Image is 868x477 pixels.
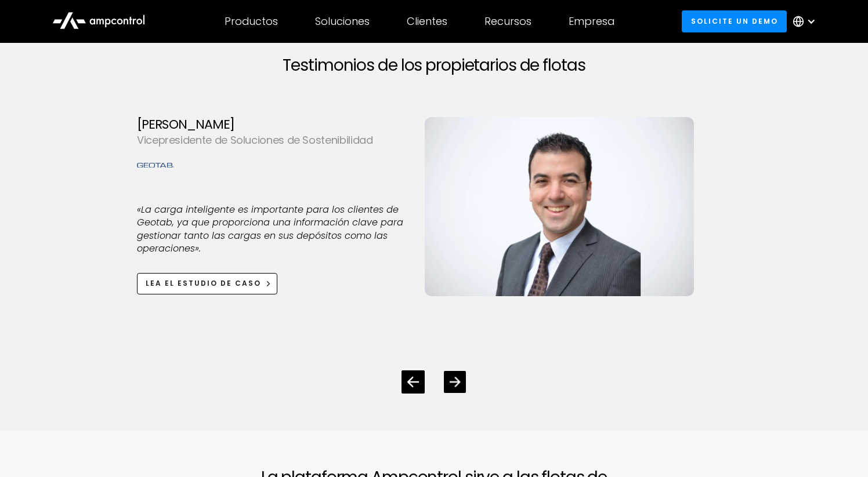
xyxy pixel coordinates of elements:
div: [PERSON_NAME] [137,117,406,132]
div: 4 / 4 [137,99,731,315]
div: Soluciones [315,15,370,28]
div: Next slide [444,371,466,393]
a: Lea el estudio de caso [137,273,277,294]
div: Lea el estudio de caso [146,278,261,289]
div: Productos [225,15,278,28]
h2: Testimonios de los propietarios de flotas [137,56,731,75]
div: Clientes [407,15,447,28]
a: Solicite un demo [682,10,787,32]
div: Recursos [484,15,531,28]
div: Previous slide [402,370,425,394]
div: Empresa [569,15,614,28]
p: «La carga inteligente es importante para los clientes de Geotab, ya que proporciona una informaci... [137,203,406,256]
div: Vicepresidente de Soluciones de Sostenibilidad [137,132,406,149]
